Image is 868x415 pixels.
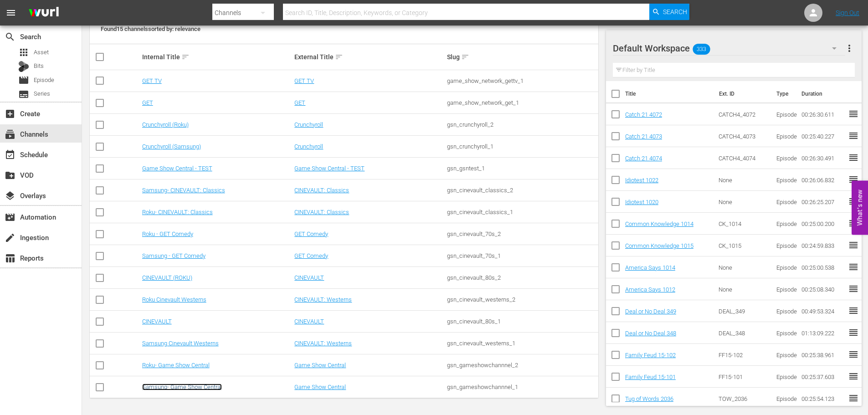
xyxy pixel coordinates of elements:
[848,174,859,185] span: reorder
[798,388,848,410] td: 00:25:54.123
[294,384,346,390] a: Game Show Central
[447,340,597,347] div: gsn_cinevault_westerns_1
[773,147,798,169] td: Episode
[715,235,773,256] td: CK_1015
[714,81,771,107] th: Ext. ID
[447,318,597,325] div: gsn_cinevault_80s_1
[294,318,324,325] a: CINEVAULT
[5,212,15,223] span: Automation
[848,196,859,207] span: reorder
[848,130,859,141] span: reorder
[798,256,848,278] td: 00:25:00.538
[447,384,597,390] div: gsn_gameshowchannnel_1
[101,26,200,32] span: Found 15 channels sorted by: relevance
[798,278,848,300] td: 00:25:08.340
[5,7,16,18] span: menu
[34,48,49,57] span: Asset
[773,366,798,388] td: Episode
[715,103,773,125] td: CATCH4_4072
[773,300,798,322] td: Episode
[294,143,323,150] a: Crunchyroll
[798,191,848,213] td: 00:26:25.207
[447,143,597,150] div: gsn_crunchyroll_1
[447,187,597,194] div: gsn_cinevault_classics_2
[798,125,848,147] td: 00:25:40.227
[773,191,798,213] td: Episode
[844,37,855,59] button: more_vert
[848,108,859,119] span: reorder
[142,384,222,390] a: Samsung- Game Show Central
[142,165,212,172] a: Game Show Central - TEST
[798,366,848,388] td: 00:25:37.603
[294,274,324,281] a: CINEVAULT
[625,220,693,227] a: Common Knowledge 1014
[773,322,798,344] td: Episode
[625,286,675,293] a: America Says 1012
[798,300,848,322] td: 00:49:53.324
[715,388,773,410] td: TOW_2036
[142,231,193,237] a: Roku - GET Comedy
[715,322,773,344] td: DEAL_348
[5,108,15,119] span: Create
[848,283,859,294] span: reorder
[142,187,225,194] a: Samsung- CINEVAULT: Classics
[715,256,773,278] td: None
[715,366,773,388] td: FF15-101
[848,393,859,404] span: reorder
[848,371,859,382] span: reorder
[142,318,172,325] a: CINEVAULT
[18,47,29,58] span: Asset
[848,349,859,360] span: reorder
[773,103,798,125] td: Episode
[625,133,662,140] a: Catch 21 4073
[798,213,848,235] td: 00:25:00.200
[844,43,855,54] span: more_vert
[22,2,66,24] img: ans4CAIJ8jUAAAAAAAAAAAAAAAAAAAAAAAAgQb4GAAAAAAAAAAAAAAAAAAAAAAAAJMjXAAAAAAAAAAAAAAAAAAAAAAAAgAT5G...
[848,152,859,163] span: reorder
[142,296,206,303] a: Roku Cinevault Westerns
[773,344,798,366] td: Episode
[294,77,314,84] a: GET TV
[796,81,851,107] th: Duration
[613,36,845,61] div: Default Workspace
[447,231,597,237] div: gsn_cinevault_70s_2
[294,99,305,106] a: GET
[5,190,15,201] span: Overlays
[848,240,859,251] span: reorder
[5,253,15,264] span: Reports
[852,180,868,235] button: Open Feedback Widget
[447,274,597,281] div: gsn_cinevault_80s_2
[142,77,162,84] a: GET TV
[142,274,192,281] a: CINEVAULT (ROKU)
[447,121,597,128] div: gsn_crunchyroll_2
[625,155,662,162] a: Catch 21 4074
[625,395,673,402] a: Tug of Words 2036
[848,327,859,338] span: reorder
[5,31,15,42] span: Search
[294,296,352,303] a: CINEVAULT: Westerns
[142,143,201,150] a: Crunchyroll (Samsung)
[5,129,15,140] span: Channels
[625,308,676,315] a: Deal or No Deal 349
[461,53,469,61] span: sort
[34,76,54,85] span: Episode
[773,125,798,147] td: Episode
[693,40,710,59] span: 333
[798,322,848,344] td: 01:13:09.222
[798,147,848,169] td: 00:26:30.491
[294,121,323,128] a: Crunchyroll
[715,191,773,213] td: None
[294,209,349,215] a: CINEVAULT: Classics
[5,149,15,160] span: Schedule
[294,187,349,194] a: CINEVAULT: Classics
[625,264,675,271] a: America Says 1014
[625,177,658,184] a: Idiotest 1022
[142,340,219,347] a: Samsung Cinevault Westerns
[294,51,444,62] div: External Title
[142,99,153,106] a: GET
[181,53,190,61] span: sort
[34,61,44,71] span: Bits
[142,362,210,369] a: Roku- Game Show Central
[715,300,773,322] td: DEAL_349
[663,4,687,20] span: Search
